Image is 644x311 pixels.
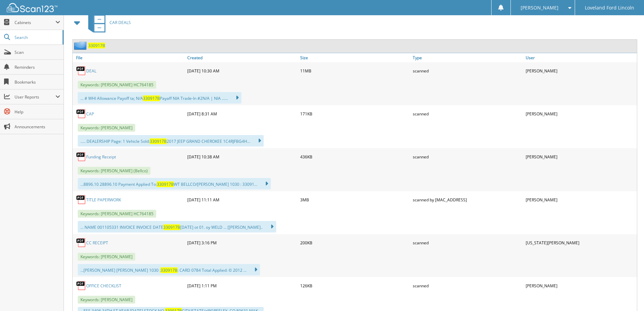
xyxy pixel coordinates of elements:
[299,279,411,292] div: 126KB
[157,181,174,187] span: 330917B
[524,64,637,77] div: [PERSON_NAME]
[78,296,135,304] span: Keywords: [PERSON_NAME]
[78,167,150,175] span: Keywords: [PERSON_NAME] (Bellco)
[521,6,558,10] span: [PERSON_NAME]
[411,279,524,292] div: scanned
[524,193,637,206] div: [PERSON_NAME]
[610,279,644,311] iframe: Chat Widget
[299,107,411,120] div: 171KB
[186,193,299,206] div: [DATE] 11:11 AM
[78,253,135,261] span: Keywords: [PERSON_NAME]
[161,267,177,273] span: 330917B
[186,107,299,120] div: [DATE] 8:31 AM
[15,35,59,40] span: Search
[7,3,57,12] img: scan123-logo-white.svg
[15,94,55,100] span: User Reports
[86,240,108,246] a: CC RECEIPT
[110,20,131,25] span: CAR DEALS
[186,64,299,77] div: [DATE] 10:30 AM
[524,279,637,292] div: [PERSON_NAME]
[76,152,86,162] img: PDF.png
[299,53,411,62] a: Size
[76,109,86,119] img: PDF.png
[78,124,135,132] span: Keywords: [PERSON_NAME]
[78,81,156,89] span: Keywords: [PERSON_NAME] HC764185
[524,107,637,120] div: [PERSON_NAME]
[15,124,60,130] span: Announcements
[76,66,86,76] img: PDF.png
[143,95,160,101] span: 330917B
[78,135,264,147] div: ..... DEALERSHIP Page: 1 Vehicle Sold: 2017 JEEP GRAND CHEROKEE 1C4RJFBG4H...
[524,236,637,249] div: [US_STATE][PERSON_NAME]
[15,64,60,70] span: Reminders
[15,49,60,55] span: Scan
[74,41,88,50] img: folder2.png
[76,238,86,248] img: PDF.png
[299,193,411,206] div: 3MB
[411,107,524,120] div: scanned
[78,221,276,232] div: ... NAME 001105331 INVOICE INVOICE DATE [DATE] ot 01. oy WELD ... [[PERSON_NAME]..
[186,150,299,163] div: [DATE] 10:38 AM
[88,43,105,48] a: 330917B
[411,236,524,249] div: scanned
[186,236,299,249] div: [DATE] 3:16 PM
[411,193,524,206] div: scanned by [MAC_ADDRESS]
[15,20,55,25] span: Cabinets
[411,53,524,62] a: Type
[78,264,260,275] div: ...[PERSON_NAME] [PERSON_NAME] 1030 : : CARD 0784 Total Applied: © 2012 ...
[78,92,241,104] div: ... # WHI Allowance Payoff ta; N/A Payaff NIA Trade-In #2N/A | NIA ......
[86,111,94,117] a: CAP
[299,236,411,249] div: 200KB
[86,197,121,203] a: TITLE PAPERWORK
[84,9,131,36] a: CAR DEALS
[524,53,637,62] a: User
[186,279,299,292] div: [DATE] 1:11 PM
[150,138,167,144] span: 330917B
[76,195,86,205] img: PDF.png
[15,79,60,85] span: Bookmarks
[86,68,96,74] a: DEAL
[163,224,180,230] span: 330917B
[73,53,186,62] a: File
[78,178,271,190] div: ...8896.10 28896.10 Payment Applied To: WT BELLCO/[PERSON_NAME] 1030 : 33091...
[15,109,60,115] span: Help
[186,53,299,62] a: Created
[299,64,411,77] div: 11MB
[86,283,121,289] a: OFFICE CHECKLIST
[524,150,637,163] div: [PERSON_NAME]
[86,154,116,160] a: Funding Receipt
[411,150,524,163] div: scanned
[299,150,411,163] div: 436KB
[585,6,634,10] span: Loveland Ford Lincoln
[411,64,524,77] div: scanned
[76,281,86,291] img: PDF.png
[78,210,156,218] span: Keywords: [PERSON_NAME] HC764185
